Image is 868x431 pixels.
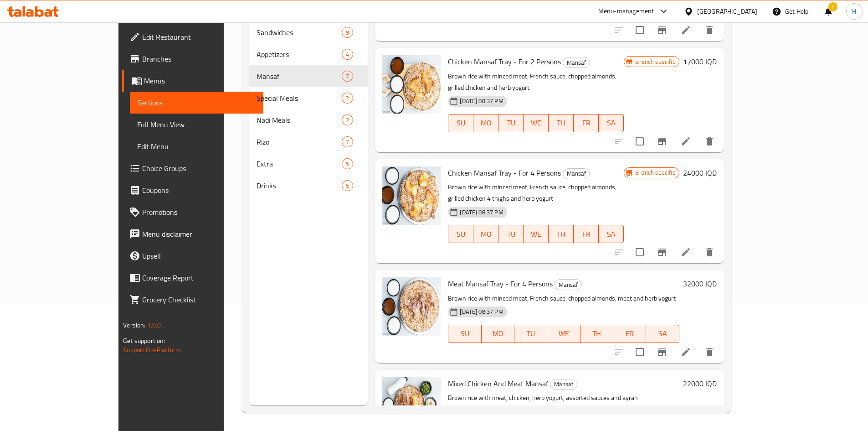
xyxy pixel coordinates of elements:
span: Menus [144,75,256,86]
span: Upsell [142,250,256,261]
span: Select to update [630,243,649,262]
button: SU [448,114,473,132]
p: Brown rice with meat, chicken, herb yogurt, assorted sauces and ayran [448,392,679,404]
button: delete [699,241,720,263]
span: SA [602,116,620,130]
span: 9 [342,28,353,37]
span: Mansaf [555,280,581,290]
button: TU [514,325,547,343]
div: Appetizers4 [249,43,368,65]
a: Coupons [122,179,263,201]
span: Branch specific [632,168,678,177]
button: FR [574,114,599,132]
img: Chicken Mansaf Tray - For 4 Persons [382,166,441,225]
button: Branch-specific-item [651,130,673,152]
span: Chicken Mansaf Tray - For 2 Persons [448,55,561,68]
span: MO [477,116,495,130]
div: Extra5 [249,153,368,175]
button: Branch-specific-item [651,19,673,41]
span: Sandwiches [257,27,342,38]
button: TU [498,225,524,243]
span: TH [584,327,610,340]
a: Menu disclaimer [122,223,263,245]
span: MO [477,228,495,241]
span: TH [552,228,570,241]
span: Sections [137,97,256,108]
button: SA [599,225,624,243]
div: Sandwiches9 [249,21,368,43]
button: TH [580,325,613,343]
button: WE [547,325,580,343]
nav: Menu sections [249,18,368,200]
span: Mixed Chicken And Meat Mansaf [448,377,548,390]
button: FR [613,325,646,343]
div: Special Meals2 [249,87,368,109]
a: Edit menu item [680,347,691,358]
div: Menu-management [598,6,654,17]
span: SA [650,327,675,340]
span: 2 [342,116,353,125]
button: WE [524,225,549,243]
button: Branch-specific-item [651,341,673,363]
div: items [342,49,353,60]
span: TU [502,116,520,130]
span: Select to update [630,21,649,40]
span: Mansaf [257,71,342,82]
span: TU [518,327,544,340]
span: FR [617,327,642,340]
h6: 17000 IQD [683,55,717,68]
span: Select to update [630,343,649,362]
span: Nadi Meals [257,114,342,125]
span: FR [577,228,595,241]
button: MO [473,114,498,132]
span: Edit Menu [137,141,256,152]
a: Choice Groups [122,157,263,179]
span: Menu disclaimer [142,228,256,239]
a: Sections [130,92,263,114]
button: FR [574,225,599,243]
span: 1.0.0 [147,319,161,331]
div: items [342,180,353,191]
span: 4 [342,50,353,59]
span: WE [551,327,576,340]
button: SA [599,114,624,132]
span: Branch specific [632,57,678,66]
span: Full Menu View [137,119,256,130]
span: Rizo [257,136,342,147]
button: delete [699,341,720,363]
div: Mansaf7 [249,65,368,87]
div: Extra [257,158,342,169]
a: Support.OpsPlatform [123,344,181,356]
span: MO [485,327,511,340]
span: Mansaf [563,57,590,68]
span: Choice Groups [142,163,256,174]
div: items [342,27,353,38]
button: WE [524,114,549,132]
div: items [342,71,353,82]
div: [GEOGRAPHIC_DATA] [697,6,757,16]
span: Promotions [142,207,256,218]
span: TU [502,228,520,241]
span: SU [452,116,470,130]
span: Coupons [142,185,256,196]
span: H [852,6,856,16]
button: TH [549,114,574,132]
span: Appetizers [257,49,342,60]
div: items [342,93,353,104]
span: Coverage Report [142,272,256,283]
span: 5 [342,182,353,190]
span: SU [452,327,478,340]
span: SU [452,228,470,241]
span: Version: [123,319,145,331]
span: Get support on: [123,335,165,347]
h6: 24000 IQD [683,166,717,179]
a: Edit Menu [130,135,263,157]
button: SU [448,325,481,343]
span: 5 [342,160,353,168]
span: [DATE] 08:37 PM [456,97,507,105]
h6: 22000 IQD [683,377,717,390]
div: items [342,158,353,169]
